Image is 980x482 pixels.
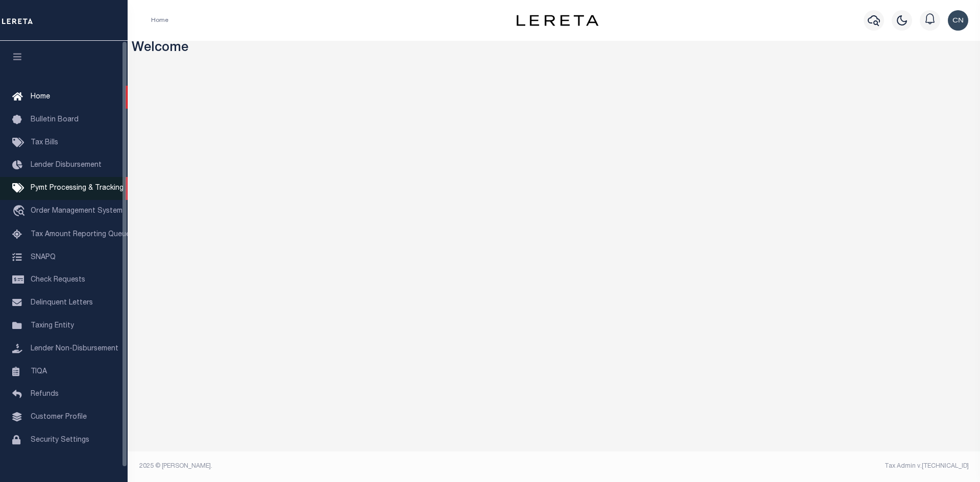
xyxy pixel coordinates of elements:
[31,185,124,192] span: Pymt Processing & Tracking
[31,322,74,329] span: Taxing Entity
[31,345,118,352] span: Lender Non-Disbursement
[132,41,976,57] h3: Welcome
[31,368,47,375] span: TIQA
[151,16,168,25] li: Home
[31,299,93,307] span: Delinquent Letters
[31,253,56,261] span: SNAPQ
[31,139,58,146] span: Tax Bills
[31,116,79,123] span: Bulletin Board
[31,231,130,238] span: Tax Amount Reporting Queue
[12,205,29,218] i: travel_explore
[31,414,87,421] span: Customer Profile
[31,208,122,215] span: Order Management System
[561,462,969,471] div: Tax Admin v.[TECHNICAL_ID]
[948,10,968,31] img: svg+xml;base64,PHN2ZyB4bWxucz0iaHR0cDovL3d3dy53My5vcmcvMjAwMC9zdmciIHBvaW50ZXItZXZlbnRzPSJub25lIi...
[31,276,85,284] span: Check Requests
[31,162,102,169] span: Lender Disbursement
[31,437,89,444] span: Security Settings
[31,391,59,398] span: Refunds
[132,462,554,471] div: 2025 © [PERSON_NAME].
[31,93,50,100] span: Home
[517,15,598,26] img: logo-dark.svg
